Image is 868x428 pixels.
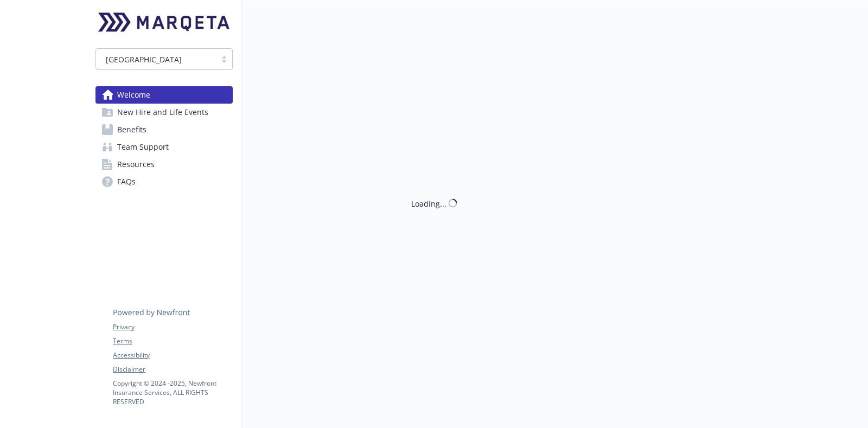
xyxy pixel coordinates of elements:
[95,138,233,156] a: Team Support
[411,197,446,209] div: Loading...
[113,336,232,346] a: Terms
[113,379,232,406] p: Copyright © 2024 - 2025 , Newfront Insurance Services, ALL RIGHTS RESERVED
[95,173,233,190] a: FAQs
[113,350,232,360] a: Accessibility
[113,365,232,374] a: Disclaimer
[106,54,182,65] span: [GEOGRAPHIC_DATA]
[113,322,232,332] a: Privacy
[95,156,233,173] a: Resources
[101,54,210,65] span: [GEOGRAPHIC_DATA]
[117,173,136,190] span: FAQs
[95,104,233,121] a: New Hire and Life Events
[117,121,146,138] span: Benefits
[95,86,233,104] a: Welcome
[95,121,233,138] a: Benefits
[117,156,155,173] span: Resources
[117,86,150,104] span: Welcome
[117,138,169,156] span: Team Support
[117,104,208,121] span: New Hire and Life Events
